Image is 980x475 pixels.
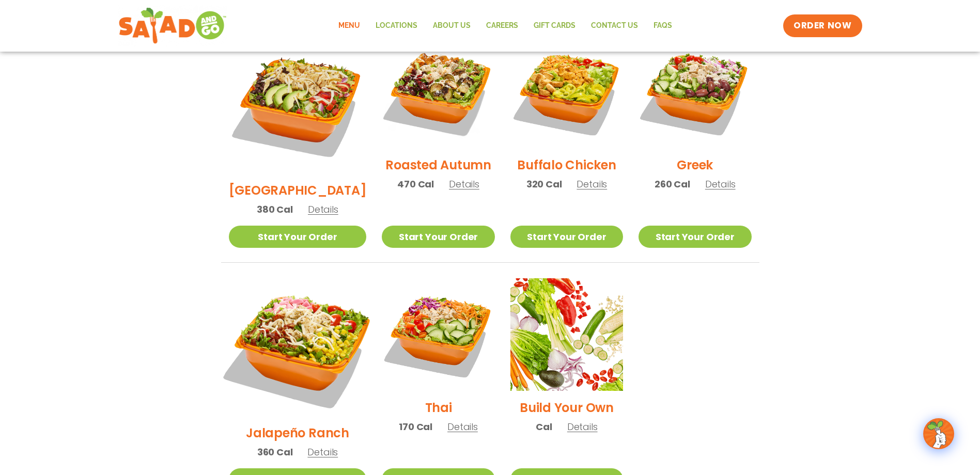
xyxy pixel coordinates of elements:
[536,420,552,434] span: Cal
[229,181,367,199] h2: [GEOGRAPHIC_DATA]
[308,203,338,216] span: Details
[520,399,614,417] h2: Build Your Own
[567,420,598,433] span: Details
[385,156,491,174] h2: Roasted Autumn
[677,156,713,174] h2: Greek
[382,226,494,248] a: Start Your Order
[639,226,751,248] a: Start Your Order
[646,14,680,38] a: FAQs
[307,446,338,458] span: Details
[229,36,367,173] img: Product photo for BBQ Ranch Salad
[517,156,616,174] h2: Buffalo Chicken
[425,14,478,38] a: About Us
[246,424,349,442] h2: Jalapeño Ranch
[526,14,583,38] a: GIFT CARDS
[331,14,368,38] a: Menu
[510,278,623,391] img: Product photo for Build Your Own
[382,36,494,148] img: Product photo for Roasted Autumn Salad
[382,278,494,391] img: Product photo for Thai Salad
[705,178,736,191] span: Details
[331,14,680,38] nav: Menu
[257,445,293,459] span: 360 Cal
[229,226,367,248] a: Start Your Order
[577,178,607,191] span: Details
[510,36,623,148] img: Product photo for Buffalo Chicken Salad
[118,5,227,46] img: new-SAG-logo-768×292
[639,36,751,148] img: Product photo for Greek Salad
[257,202,293,216] span: 380 Cal
[583,14,646,38] a: Contact Us
[425,399,452,417] h2: Thai
[447,420,478,433] span: Details
[924,419,953,448] img: wpChatIcon
[368,14,425,38] a: Locations
[526,177,562,191] span: 320 Cal
[794,20,851,32] span: ORDER NOW
[449,178,479,191] span: Details
[783,14,862,37] a: ORDER NOW
[397,177,434,191] span: 470 Cal
[478,14,526,38] a: Careers
[216,266,378,428] img: Product photo for Jalapeño Ranch Salad
[655,177,690,191] span: 260 Cal
[510,226,623,248] a: Start Your Order
[399,420,432,434] span: 170 Cal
